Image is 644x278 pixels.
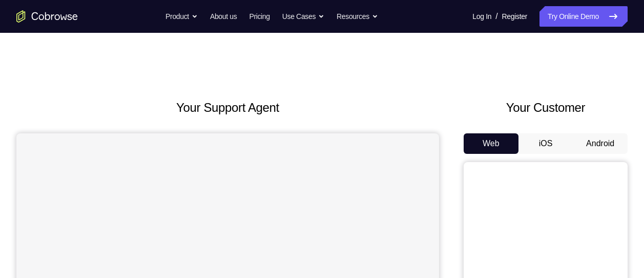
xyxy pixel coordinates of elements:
button: Web [464,133,518,154]
button: Resources [337,6,378,27]
button: Android [573,133,628,154]
a: Pricing [249,6,269,27]
h2: Your Support Agent [16,98,439,117]
a: About us [210,6,237,27]
button: Product [165,6,198,27]
a: Go to the home page [16,10,78,23]
a: Log In [472,6,491,27]
span: / [495,10,497,23]
h2: Your Customer [464,98,628,117]
button: iOS [518,133,573,154]
a: Try Online Demo [539,6,628,27]
a: Register [502,6,527,27]
button: Use Cases [282,6,324,27]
